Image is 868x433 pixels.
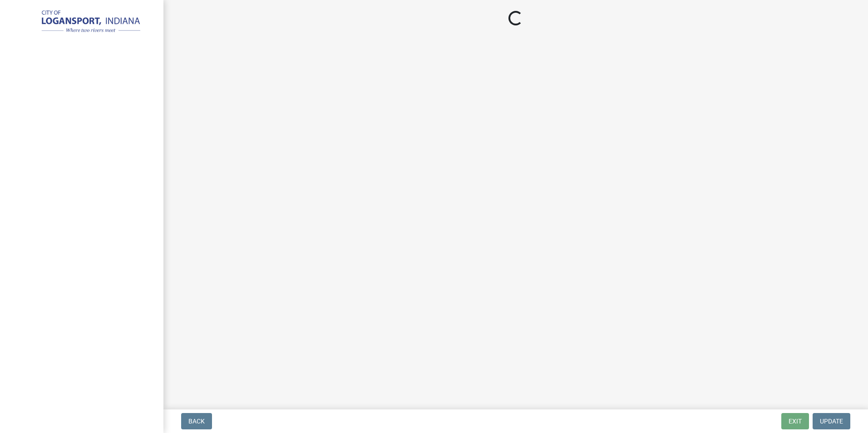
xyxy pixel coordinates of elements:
[813,413,850,429] button: Update
[18,10,149,35] img: City of Logansport, Indiana
[181,413,212,429] button: Back
[188,418,205,425] span: Back
[781,413,809,429] button: Exit
[820,418,843,425] span: Update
